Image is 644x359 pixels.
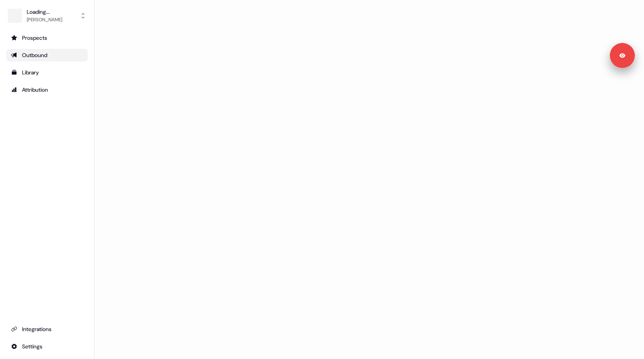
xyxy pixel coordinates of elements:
div: Library [11,68,83,76]
a: Go to attribution [6,83,88,96]
div: Outbound [11,51,83,59]
a: Go to prospects [6,31,88,44]
div: [PERSON_NAME] [27,16,62,24]
a: Go to integrations [6,323,88,335]
div: Prospects [11,34,83,42]
button: Loading...[PERSON_NAME] [6,6,88,25]
div: Integrations [11,325,83,333]
a: Go to outbound experience [6,49,88,61]
div: Settings [11,342,83,350]
div: Attribution [11,86,83,94]
a: Go to templates [6,66,88,79]
div: Loading... [27,8,62,16]
a: Go to integrations [6,340,88,353]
